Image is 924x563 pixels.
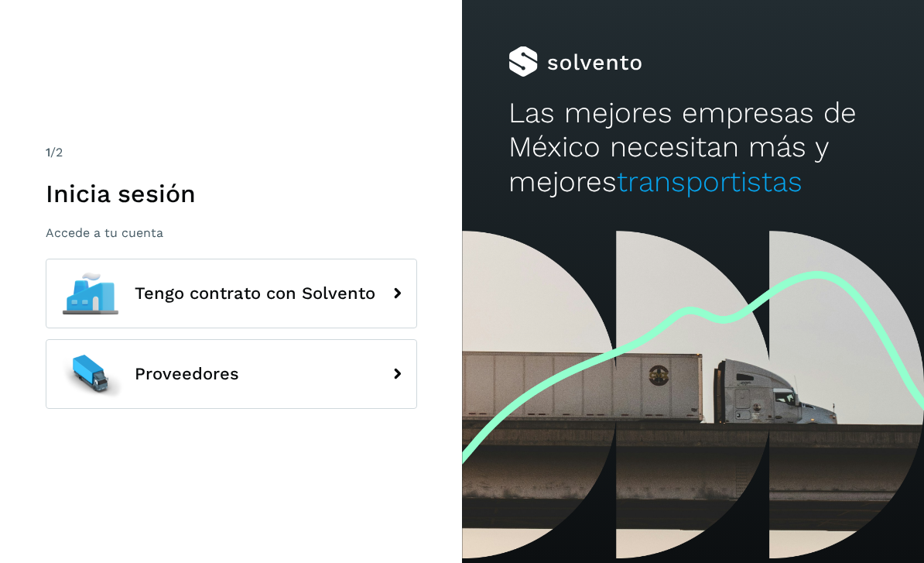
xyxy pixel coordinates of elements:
h1: Inicia sesión [46,179,417,208]
span: 1 [46,145,50,160]
button: Proveedores [46,339,417,409]
div: /2 [46,143,417,162]
button: Tengo contrato con Solvento [46,259,417,328]
span: transportistas [617,165,803,198]
p: Accede a tu cuenta [46,225,417,240]
h2: Las mejores empresas de México necesitan más y mejores [508,96,878,199]
span: Proveedores [135,365,239,383]
span: Tengo contrato con Solvento [135,284,375,303]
